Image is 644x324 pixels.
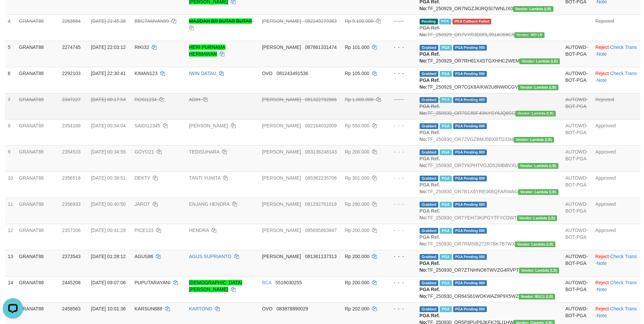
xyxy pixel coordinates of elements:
span: Copy 082164032009 to clipboard [305,123,336,128]
a: TANTI YUNITA [189,175,221,181]
a: Reject [595,254,609,259]
span: Vendor URL: https://dashboard.q2checkout.com/secure [519,294,555,300]
span: 2356933 [62,201,81,207]
span: [PERSON_NAME] [262,123,301,128]
td: GRANAT88 [16,119,59,145]
b: PGA Ref. No: [420,287,440,299]
td: TF_250930_OR7YKPHTVGJD52MBBVXU [417,145,563,172]
td: GRANAT88 [16,276,59,302]
td: AUTOWD-BOT-PGA [563,41,593,67]
td: Approved [593,198,640,224]
span: [DATE] 21:45:38 [91,18,126,24]
span: Grabbed [420,228,439,234]
span: [PERSON_NAME] [262,97,301,102]
a: Check Trans [610,254,637,259]
td: AUTOWD-BOT-PGA [563,119,593,145]
a: [DEMOGRAPHIC_DATA][PERSON_NAME] [189,280,242,292]
td: TF_250930_OR72VGZBMJ5BXBTD33I4 [417,119,563,145]
span: Vendor URL: https://dashboard.q2checkout.com/secure [518,189,558,195]
span: Vendor URL: https://dashboard.q2checkout.com/secure [515,241,555,247]
div: - - - [387,175,414,181]
span: PICE123 [134,228,153,233]
a: Note [597,260,607,266]
span: PGA Pending [453,45,487,51]
span: Rp 200.000 [345,280,369,285]
span: 2357206 [62,228,81,233]
span: Marked by bgnjimi [440,71,452,77]
a: [PERSON_NAME] [189,123,228,128]
b: PGA Ref. No: [420,25,440,37]
span: Rp 200.000 [345,228,369,233]
span: Grabbed [420,97,439,103]
a: Check Trans [610,71,637,76]
td: Approved [593,224,640,250]
span: AGUS86 [134,254,153,259]
a: AGUS SUPRIANTO [189,254,232,259]
td: TF_250930_OR64S61WOKWAZ9P9X5WZ [417,276,563,302]
span: [DATE] 00:34:55 [91,149,126,155]
a: Check Trans [610,280,637,285]
td: · · [593,41,640,67]
a: KARTONO [189,306,213,311]
span: Pending [420,19,438,24]
td: GRANAT88 [16,172,59,198]
td: GRANAT88 [16,67,59,93]
span: Marked by bgnjimi [440,123,452,129]
b: PGA Ref. No: [420,156,440,168]
span: Grabbed [420,176,439,181]
div: - - - [387,122,414,129]
td: TF_250929_OR7VYR3D0RL9914O58C5 [417,15,563,41]
span: DEKTY [134,175,150,181]
span: Copy 081361137313 to clipboard [305,254,336,259]
span: [DATE] 00:41:28 [91,228,126,233]
span: Marked by bgndany [440,280,452,286]
span: Grabbed [420,71,439,77]
td: Approved [593,172,640,198]
span: PGA Error [453,19,491,24]
td: TF_250930_OR7RM5IB272R7BK7B7WX [417,224,563,250]
span: Rp 200.000 [345,254,369,259]
td: 9 [5,145,16,172]
a: ADIH [189,97,200,102]
span: GOYO21 [134,149,154,155]
span: Marked by bgndedek [440,306,452,312]
span: [DATE] 00:40:50 [91,201,126,207]
span: Grabbed [420,149,439,155]
td: AUTOWD-BOT-PGA [563,172,593,198]
div: - - - [387,253,414,260]
td: 7 [5,93,16,119]
span: Marked by bgndara [440,254,452,260]
span: Marked by bgnjimi [440,202,452,208]
span: [PERSON_NAME] [262,201,301,207]
b: PGA Ref. No: [420,130,440,142]
span: [DATE] 22:03:12 [91,44,126,50]
span: 2445208 [62,280,81,285]
span: Rp 105.000 [345,71,369,76]
a: ENJANG HENDRA [189,201,229,207]
td: TF_250930_OR7YEH73KIPGYTFYCDWT [417,198,563,224]
span: Vendor URL: https://dashboard.q2checkout.com/secure [517,215,557,221]
span: Rp 202.000 [345,306,369,311]
span: PGA Pending [453,71,487,77]
td: 14 [5,276,16,302]
span: [DATE] 09:07:06 [91,280,126,285]
td: 10 [5,172,16,198]
span: ROSI1234 [134,97,157,102]
span: 2373543 [62,254,81,259]
span: PGA Pending [453,254,487,260]
span: Copy 083136248143 to clipboard [305,149,336,155]
span: 2356516 [62,175,81,181]
td: 11 [5,198,16,224]
span: Marked by bgnjimi [440,45,452,51]
span: SAIDI12345 [134,123,160,128]
td: GRANAT88 [16,15,59,41]
span: KARSUN888 [134,306,162,311]
span: [DATE] 01:28:12 [91,254,126,259]
span: KIMAN123 [134,71,158,76]
a: Note [597,287,607,292]
span: Grabbed [420,123,439,129]
span: Copy 5516030255 to clipboard [275,280,302,285]
span: Copy 083878890029 to clipboard [276,306,308,311]
td: AUTOWD-BOT-PGA [563,198,593,224]
span: Copy 081322792866 to clipboard [305,97,336,102]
